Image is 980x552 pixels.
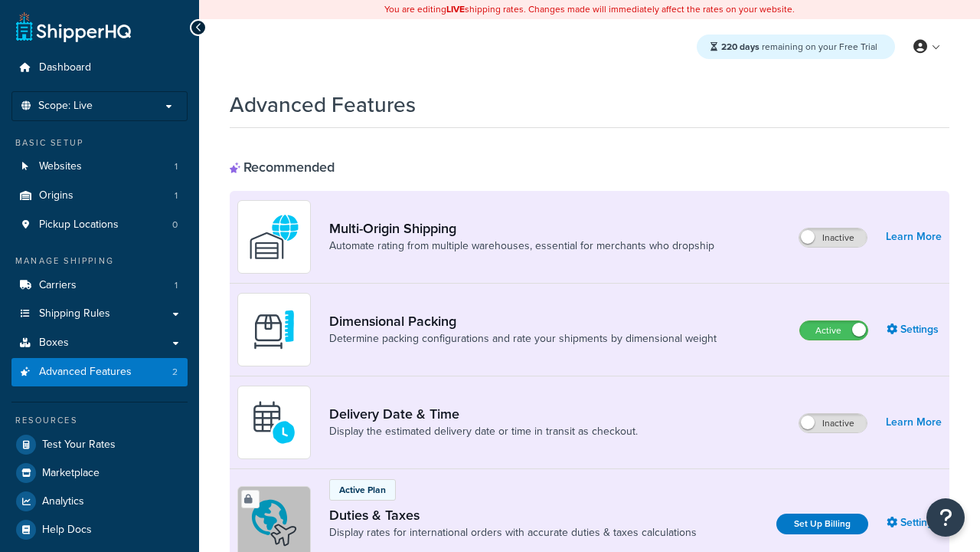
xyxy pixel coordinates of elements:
label: Inactive [799,414,867,432]
a: Shipping Rules [11,300,188,328]
a: Settings [887,512,942,534]
span: Help Docs [42,524,92,537]
span: Pickup Locations [39,219,119,232]
a: Marketplace [11,459,188,487]
p: Active Plan [339,483,386,497]
span: 2 [172,366,178,379]
a: Dimensional Packing [329,313,717,330]
a: Determine packing configurations and rate your shipments by dimensional weight [329,331,717,347]
label: Active [800,321,867,340]
a: Pickup Locations0 [11,211,188,239]
span: Boxes [39,337,69,350]
strong: 220 days [721,40,759,54]
a: Boxes [11,329,188,357]
span: 0 [172,219,178,232]
li: Pickup Locations [11,211,188,239]
div: Manage Shipping [11,255,188,268]
button: Open Resource Center [926,498,965,537]
li: Origins [11,182,188,210]
a: Automate rating from multiple warehouses, essential for merchants who dropship [329,238,714,254]
span: Advanced Features [39,366,132,379]
b: LIVE [446,2,465,16]
li: Websites [11,153,188,181]
img: WatD5o0RtDAAAAAElFTkSuQmCC [247,210,301,264]
a: Set Up Billing [776,514,868,534]
span: 1 [175,160,178,173]
a: Multi-Origin Shipping [329,220,714,237]
span: Carriers [39,279,77,292]
span: Scope: Live [38,100,93,113]
span: Shipping Rules [39,307,110,320]
h1: Advanced Features [230,90,416,120]
a: Display rates for international orders with accurate duties & taxes calculations [329,525,697,540]
a: Dashboard [11,54,188,82]
span: Analytics [42,495,84,508]
a: Learn More [886,412,942,433]
a: Advanced Features2 [11,358,188,386]
span: remaining on your Free Trial [721,40,877,54]
span: Test Your Rates [42,439,116,452]
a: Display the estimated delivery date or time in transit as checkout. [329,424,638,439]
img: gfkeb5ejjkALwAAAABJRU5ErkJggg== [247,396,301,449]
div: Recommended [230,159,335,176]
span: Origins [39,189,73,202]
li: Carriers [11,271,188,300]
img: DTVBYsAAAAAASUVORK5CYII= [247,303,301,356]
li: Advanced Features [11,358,188,386]
span: Websites [39,160,82,173]
a: Analytics [11,488,188,515]
div: Basic Setup [11,136,188,149]
a: Help Docs [11,516,188,544]
span: 1 [175,189,178,202]
span: 1 [175,279,178,292]
span: Marketplace [42,467,100,480]
a: Test Your Rates [11,431,188,458]
a: Settings [887,319,942,340]
span: Dashboard [39,61,91,74]
a: Carriers1 [11,271,188,300]
div: Resources [11,414,188,427]
a: Duties & Taxes [329,507,697,524]
a: Websites1 [11,153,188,181]
a: Origins1 [11,182,188,210]
label: Inactive [799,228,867,247]
a: Learn More [886,226,942,248]
a: Delivery Date & Time [329,406,638,422]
